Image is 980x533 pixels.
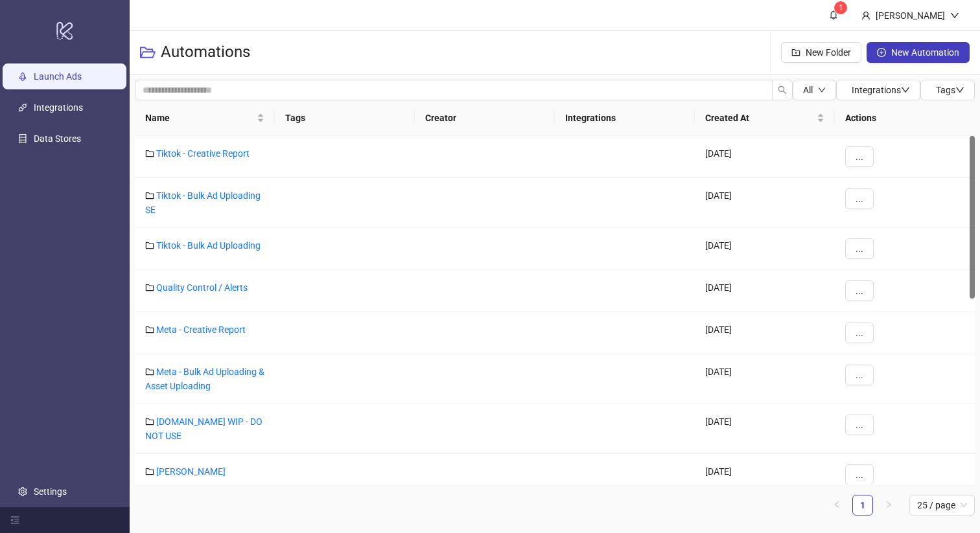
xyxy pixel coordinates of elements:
[161,42,250,63] h3: Automations
[145,416,262,441] a: [DOMAIN_NAME] WIP - DO NOT USE
[145,367,154,376] span: folder
[834,1,847,14] sup: 1
[695,354,835,404] div: [DATE]
[856,152,863,162] span: ...
[845,238,874,259] button: ...
[791,48,800,57] span: folder-add
[145,241,154,250] span: folder
[856,370,863,380] span: ...
[818,86,826,94] span: down
[695,228,835,270] div: [DATE]
[955,85,964,95] span: down
[34,133,81,144] a: Data Stores
[10,516,19,525] span: menu-fold
[695,270,835,312] div: [DATE]
[950,11,959,20] span: down
[878,495,899,516] li: Next Page
[901,85,910,95] span: down
[826,495,847,516] li: Previous Page
[856,244,863,254] span: ...
[156,324,246,335] a: Meta - Creative Report
[845,464,874,485] button: ...
[829,10,838,19] span: bell
[778,85,787,95] span: search
[145,283,154,292] span: folder
[34,71,82,82] a: Launch Ads
[803,85,813,95] span: All
[852,85,910,95] span: Integrations
[145,467,154,476] span: folder
[909,495,975,516] div: Page Size
[845,146,874,167] button: ...
[856,470,863,480] span: ...
[917,495,967,515] span: 25 / page
[856,328,863,338] span: ...
[877,48,886,57] span: plus-circle
[156,282,248,293] a: Quality Control / Alerts
[891,47,959,58] span: New Automation
[936,85,964,95] span: Tags
[885,501,892,508] span: right
[135,100,275,136] th: Name
[867,42,970,63] button: New Automation
[845,365,874,385] button: ...
[853,495,872,515] a: 1
[806,47,851,58] span: New Folder
[870,8,950,23] div: [PERSON_NAME]
[156,466,226,477] a: [PERSON_NAME]
[34,486,67,497] a: Settings
[845,188,874,209] button: ...
[555,100,695,136] th: Integrations
[695,178,835,228] div: [DATE]
[145,417,154,426] span: folder
[920,80,975,100] button: Tagsdown
[845,414,874,435] button: ...
[156,148,250,159] a: Tiktok - Creative Report
[845,323,874,343] button: ...
[145,191,154,200] span: folder
[833,501,841,508] span: left
[140,45,156,60] span: folder-open
[145,325,154,334] span: folder
[145,367,264,391] a: Meta - Bulk Ad Uploading & Asset Uploading
[695,312,835,354] div: [DATE]
[852,495,873,516] li: 1
[145,149,154,158] span: folder
[856,420,863,430] span: ...
[781,42,861,63] button: New Folder
[145,190,261,215] a: Tiktok - Bulk Ad Uploading SE
[793,80,836,100] button: Alldown
[856,286,863,296] span: ...
[878,495,899,516] button: right
[695,454,835,496] div: [DATE]
[695,404,835,454] div: [DATE]
[695,100,835,136] th: Created At
[856,194,863,204] span: ...
[34,102,83,113] a: Integrations
[835,100,975,136] th: Actions
[695,136,835,178] div: [DATE]
[826,495,847,516] button: left
[861,11,870,20] span: user
[845,280,874,301] button: ...
[836,80,920,100] button: Integrationsdown
[415,100,555,136] th: Creator
[275,100,415,136] th: Tags
[839,3,843,12] span: 1
[705,111,814,125] span: Created At
[145,111,254,125] span: Name
[156,240,261,251] a: Tiktok - Bulk Ad Uploading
